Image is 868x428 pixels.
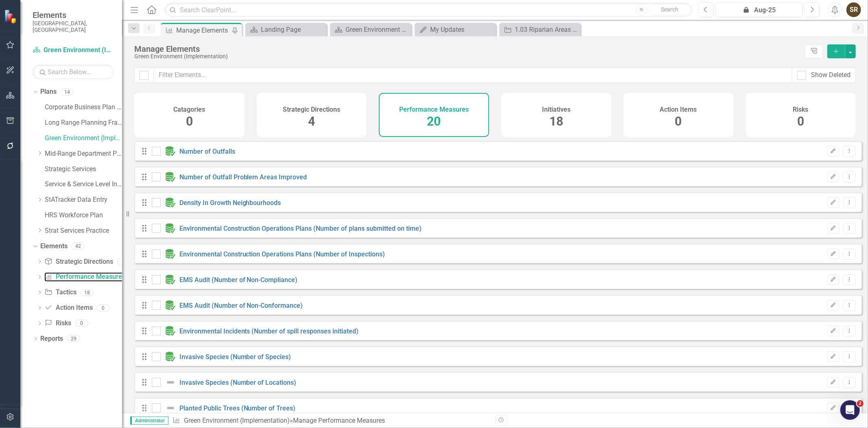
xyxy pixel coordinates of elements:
a: Plans [40,87,57,97]
a: EMS Audit (Number of Non-Conformance) [179,302,303,309]
a: Landing Page [247,24,325,35]
div: Show Deleted [811,71,851,80]
a: Green Environment (Implementation) [184,417,290,424]
div: Green Environment (Implementation) [134,53,801,60]
a: Green Environment Landing Page [332,24,409,35]
span: 20 [427,114,441,128]
img: ClearPoint Strategy [4,9,19,24]
div: 1.03 Riparian Areas Restoration Program [515,24,579,35]
button: Aug-25 [716,2,802,17]
div: 29 [67,335,80,342]
button: Search [649,4,690,15]
h4: Catagories [173,106,205,113]
img: Data Entered [166,172,175,182]
a: StATracker Data Entry [45,195,122,205]
img: Data Entered [166,223,175,233]
div: Manage Elements [134,44,801,53]
img: Data Entered [166,275,175,285]
a: 1.03 Riparian Areas Restoration Program [501,24,579,35]
a: Mid-Range Department Plans [45,149,122,159]
img: Not Defined [166,403,175,413]
h4: Initiatives [542,106,571,113]
a: Strategic Directions [44,257,113,267]
span: 18 [549,114,563,128]
a: Green Environment (Implementation) [33,46,114,55]
img: Data Entered [166,300,175,310]
h4: Performance Measures [399,106,469,113]
a: Strategic Services [45,165,122,174]
button: SR [846,2,861,17]
a: Reports [40,334,63,344]
input: Search ClearPoint... [165,3,692,17]
span: 0 [675,114,682,128]
img: Data Entered [166,198,175,207]
div: 4 [117,258,130,265]
a: Green Environment (Implementation) [45,134,122,143]
a: Performance Measures [44,272,125,282]
a: Elements [40,242,68,251]
span: Search [661,6,678,13]
a: Strat Services Practice [45,226,122,236]
input: Filter Elements... [153,68,792,83]
div: My Updates [430,24,494,35]
div: 42 [72,243,85,249]
span: Administrator [130,417,168,425]
div: 18 [81,289,94,296]
img: Data Entered [166,352,175,362]
a: Service & Service Level Inventory [45,180,122,189]
a: Long Range Planning Framework [45,118,122,128]
a: Number of Outfalls [179,148,235,155]
a: Planted Public Trees (Number of Trees) [179,404,296,412]
a: Risks [44,319,71,328]
a: Density In Growth Neighbourhoods [179,199,281,207]
div: Green Environment Landing Page [345,24,409,35]
div: 0 [97,304,110,311]
div: » Manage Performance Measures [173,416,489,426]
input: Search Below... [33,65,114,79]
span: 0 [186,114,193,128]
div: Manage Elements [176,25,230,35]
img: Data Entered [166,326,175,336]
div: 14 [61,88,74,95]
a: Corporate Business Plan ([DATE]-[DATE]) [45,103,122,112]
a: Tactics [44,288,76,297]
a: Number of Outfall Problem Areas Improved [179,173,307,181]
span: 0 [797,114,804,128]
iframe: Intercom live chat [840,400,860,420]
a: EMS Audit (Number of Non-Compliance) [179,276,298,284]
div: Aug-25 [719,5,800,15]
small: [GEOGRAPHIC_DATA], [GEOGRAPHIC_DATA] [33,20,114,33]
a: Invasive Species (Number of Species) [179,353,291,361]
a: My Updates [417,24,494,35]
a: Environmental Construction Operations Plans (Number of plans submitted on time) [179,225,422,232]
img: Data Entered [166,146,175,156]
img: Not Defined [166,377,175,387]
h4: Strategic Directions [283,106,340,113]
a: Environmental Construction Operations Plans (Number of Inspections) [179,250,385,258]
span: Elements [33,10,114,20]
a: HRS Workforce Plan [45,211,122,220]
h4: Risks [793,106,809,113]
div: 0 [75,320,88,327]
img: Data Entered [166,249,175,259]
h4: Action Items [660,106,697,113]
div: Landing Page [261,24,325,35]
a: Environmental Incidents (Number of spill responses initiated) [179,327,359,335]
span: 2 [857,400,864,407]
a: Invasive Species (Number of Locations) [179,379,297,386]
a: Action Items [44,303,92,313]
span: 4 [308,114,315,128]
